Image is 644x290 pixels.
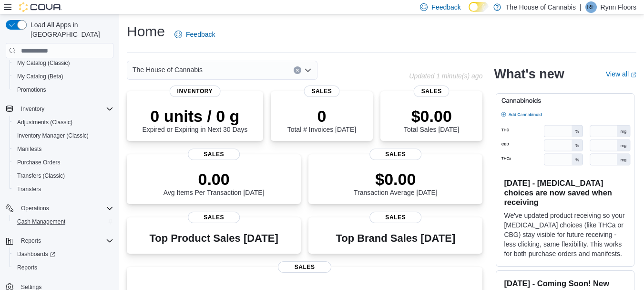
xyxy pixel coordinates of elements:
[10,247,117,261] a: Dashboards
[10,169,117,183] button: Transfers (Classic)
[13,216,69,227] a: Cash Management
[504,211,626,258] p: We've updated product receiving so your [MEDICAL_DATA] choices (like THCa or CBG) stay visible fo...
[13,170,69,182] a: Transfers (Classic)
[27,20,113,39] span: Load All Apps in [GEOGRAPHIC_DATA]
[13,216,113,227] span: Cash Management
[188,212,240,223] span: Sales
[404,107,459,133] div: Total Sales [DATE]
[17,132,89,140] span: Inventory Manager (Classic)
[354,170,438,189] p: $0.00
[21,237,41,245] span: Reports
[504,178,626,207] h3: [DATE] - [MEDICAL_DATA] choices are now saved when receiving
[13,183,113,195] span: Transfers
[10,116,117,129] button: Adjustments (Classic)
[17,235,45,247] button: Reports
[2,202,117,215] button: Operations
[17,145,41,153] span: Manifests
[13,143,113,155] span: Manifests
[17,73,63,80] span: My Catalog (Beta)
[21,204,49,212] span: Operations
[13,248,113,260] span: Dashboards
[13,130,92,141] a: Inventory Manager (Classic)
[10,70,117,83] button: My Catalog (Beta)
[17,235,113,247] span: Reports
[17,203,113,214] span: Operations
[13,157,113,168] span: Purchase Orders
[10,142,117,156] button: Manifests
[414,86,450,97] span: Sales
[13,57,74,69] a: My Catalog (Classic)
[13,170,113,182] span: Transfers (Classic)
[17,203,53,214] button: Operations
[369,212,422,223] span: Sales
[580,1,582,13] p: |
[287,107,356,133] div: Total # Invoices [DATE]
[13,84,113,96] span: Promotions
[149,233,278,244] h3: Top Product Sales [DATE]
[188,149,240,160] span: Sales
[469,12,469,12] span: Dark Mode
[13,84,50,96] a: Promotions
[17,218,65,226] span: Cash Management
[304,66,312,74] button: Open list of options
[17,250,55,258] span: Dashboards
[10,129,117,142] button: Inventory Manager (Classic)
[17,159,61,166] span: Purchase Orders
[17,185,41,193] span: Transfers
[469,2,489,12] input: Dark Mode
[186,30,215,39] span: Feedback
[409,72,482,80] p: Updated 1 minute(s) ago
[17,172,65,180] span: Transfers (Classic)
[133,64,203,75] span: The House of Cannabis
[13,130,113,141] span: Inventory Manager (Classic)
[164,170,265,196] div: Avg Items Per Transaction [DATE]
[17,103,113,115] span: Inventory
[10,215,117,228] button: Cash Management
[17,103,48,115] button: Inventory
[404,107,459,126] p: $0.00
[164,170,265,189] p: 0.00
[585,1,597,13] div: Rynn Floors
[601,1,636,13] p: Rynn Floors
[278,261,331,273] span: Sales
[171,25,219,44] a: Feedback
[13,143,45,155] a: Manifests
[10,183,117,196] button: Transfers
[631,72,636,78] svg: External link
[369,149,422,160] span: Sales
[13,117,76,128] a: Adjustments (Classic)
[13,248,59,260] a: Dashboards
[294,66,301,74] button: Clear input
[170,86,221,97] span: Inventory
[336,233,455,244] h3: Top Brand Sales [DATE]
[13,57,113,69] span: My Catalog (Classic)
[10,56,117,70] button: My Catalog (Classic)
[13,157,64,168] a: Purchase Orders
[494,66,564,82] h2: What's new
[10,261,117,274] button: Reports
[13,71,113,82] span: My Catalog (Beta)
[431,2,460,12] span: Feedback
[142,107,247,133] div: Expired or Expiring in Next 30 Days
[2,102,117,116] button: Inventory
[17,264,37,271] span: Reports
[19,2,62,12] img: Cova
[10,83,117,97] button: Promotions
[2,234,117,247] button: Reports
[13,183,45,195] a: Transfers
[17,118,72,126] span: Adjustments (Classic)
[127,22,165,41] h1: Home
[10,156,117,169] button: Purchase Orders
[13,117,113,128] span: Adjustments (Classic)
[142,107,247,126] p: 0 units / 0 g
[21,105,44,113] span: Inventory
[304,86,339,97] span: Sales
[506,1,576,13] p: The House of Cannabis
[13,71,67,82] a: My Catalog (Beta)
[13,262,41,273] a: Reports
[606,70,636,78] a: View allExternal link
[587,1,595,13] span: RF
[13,262,113,273] span: Reports
[354,170,438,196] div: Transaction Average [DATE]
[17,86,46,94] span: Promotions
